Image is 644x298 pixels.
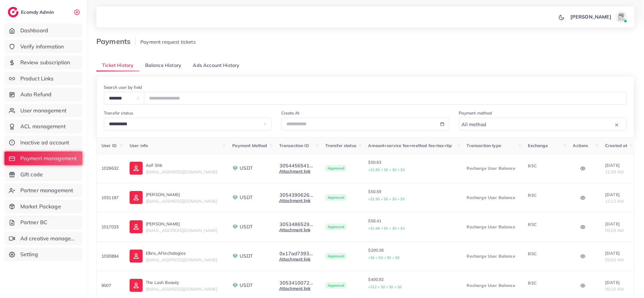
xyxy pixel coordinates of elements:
[325,253,347,259] span: Approved
[20,218,48,226] span: Partner BC
[146,191,217,198] p: [PERSON_NAME]
[146,220,217,227] p: [PERSON_NAME]
[279,143,309,148] span: Transaction ID
[467,165,519,172] p: Recharge User Balance
[528,192,563,199] p: BSC
[467,223,519,230] p: Recharge User Balance
[140,39,196,45] span: Payment request tickets
[20,59,70,66] span: Review subscription
[4,168,82,181] a: Gift code
[130,250,143,263] img: ic-user-info.36bf1079.svg
[146,286,217,292] span: [EMAIL_ADDRESS][DOMAIN_NAME]
[146,257,217,262] span: [EMAIL_ADDRESS][DOMAIN_NAME]
[605,198,624,204] span: 11:12 AM
[368,247,457,261] p: $200.36
[279,221,313,227] button: 3053486529...
[368,276,457,291] p: $400.92
[20,155,77,162] span: Payment management
[4,216,82,229] a: Partner BC
[279,192,313,198] button: 3054390626...
[325,165,347,172] span: Approved
[605,143,628,148] span: Created at
[4,104,82,117] a: User management
[101,253,120,260] p: 1030894
[101,194,120,201] p: 1031197
[281,110,300,116] label: Create At
[368,256,400,260] small: +$6 + $0 + $0 + $0
[4,72,82,85] a: Product Links
[232,143,267,148] span: Payment Method
[605,228,624,233] span: 05:59 AM
[240,223,253,230] span: USDT
[279,163,313,168] button: 3054456541...
[368,168,405,172] small: +$1.50 + $0 + $0 + $0
[145,62,181,69] span: Balance History
[605,250,629,257] p: [DATE]
[20,107,66,114] span: User management
[467,194,519,201] p: Recharge User Balance
[240,165,253,172] span: USDT
[368,188,457,203] p: $50.59
[8,7,55,17] a: logoEcomdy Admin
[146,228,217,233] span: [EMAIL_ADDRESS][DOMAIN_NAME]
[615,121,618,128] button: Clear Selected
[605,169,624,175] span: 11:39 AM
[130,191,143,204] img: ic-user-info.36bf1079.svg
[467,282,519,289] p: Recharge User Balance
[232,282,238,288] img: payment
[101,282,120,289] p: 9507
[101,223,120,230] p: 1017033
[146,169,217,175] span: [EMAIL_ADDRESS][DOMAIN_NAME]
[368,226,405,230] small: +$1.68 + $0 + $0 + $0
[232,165,238,171] img: payment
[130,143,148,148] span: User info
[467,143,502,148] span: Transaction type
[4,247,82,261] a: Setting
[20,250,38,258] span: Setting
[459,117,627,130] div: Search for option
[240,194,253,201] span: USDT
[279,198,310,203] a: Attachment link
[4,88,82,101] a: Auto Refund
[368,217,457,232] p: $56.41
[567,11,630,23] a: [PERSON_NAME]avatar
[101,165,120,172] p: 1029632
[146,162,217,169] p: Asif Shb
[325,224,347,230] span: Approved
[368,143,452,148] span: Amount+service fee+method fee+tax+tip
[528,221,563,228] p: BSC
[232,224,238,230] img: payment
[605,220,629,227] p: [DATE]
[104,110,133,116] label: Transfer status
[459,110,492,116] label: Payment method
[279,169,310,174] a: Attachment link
[146,250,217,257] p: Elbro_AFtechologies
[8,7,19,17] img: logo
[20,43,64,51] span: Verify information
[325,143,356,148] span: Transfer status
[20,139,69,146] span: Inactive ad account
[104,84,142,90] label: Search user by field
[102,62,133,69] span: Ticket History
[4,56,82,69] a: Review subscription
[4,184,82,197] a: Partner management
[4,24,82,37] a: Dashboard
[605,191,629,198] p: [DATE]
[368,197,405,201] small: +$1.50 + $0 + $0 + $0
[605,286,624,292] span: 05:10 AM
[20,75,54,82] span: Product Links
[20,203,61,210] span: Market Package
[325,194,347,201] span: Approved
[20,187,73,194] span: Partner management
[461,120,488,129] span: All method
[4,232,82,245] a: Ad creative management
[279,227,310,233] a: Attachment link
[4,136,82,149] a: Inactive ad account
[232,195,238,201] img: payment
[130,162,143,175] img: ic-user-info.36bf1079.svg
[20,235,78,242] span: Ad creative management
[528,250,563,257] p: BSC
[4,152,82,165] a: Payment management
[20,171,43,178] span: Gift code
[488,120,614,129] input: Search for option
